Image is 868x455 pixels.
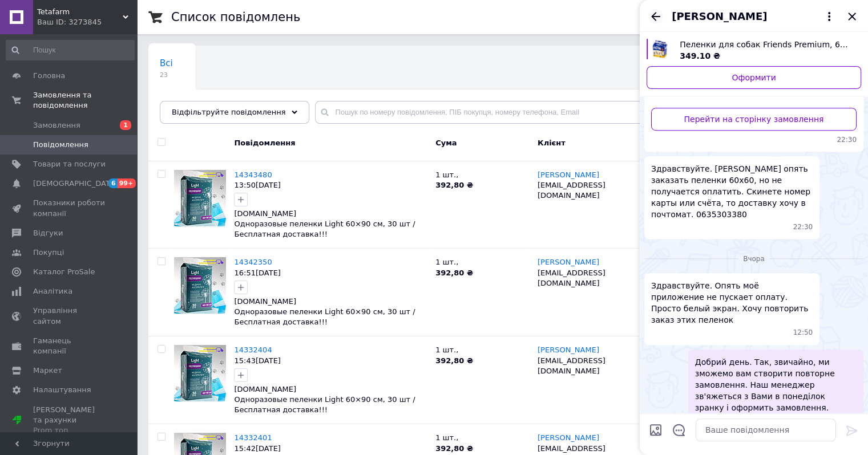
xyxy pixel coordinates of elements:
span: Головна [33,71,65,81]
div: 11.10.2025 [644,253,863,264]
p: 1 шт. , [435,257,526,267]
span: Замовлення та повідомлення [33,90,137,111]
div: [DOMAIN_NAME] [234,209,427,219]
button: [PERSON_NAME] [672,9,836,24]
a: [PERSON_NAME] [538,170,599,180]
p: 1 шт. , [435,433,526,443]
span: 1 [120,120,131,130]
button: Закрити [845,10,859,23]
span: Показники роботи компанії [33,198,106,218]
span: Одноразовые пеленки Light 60×90 см, 30 шт / Бесплатная доставка!!! [234,307,415,326]
h1: Список повідомлень [171,10,300,24]
a: Переглянути товар [647,39,861,62]
div: [DOMAIN_NAME] [234,384,427,395]
span: [DEMOGRAPHIC_DATA] [33,178,118,189]
span: Відгуки [33,228,63,238]
span: Повідомлення [33,140,88,150]
span: 22:30 04.04.2025 [651,135,857,145]
span: [EMAIL_ADDRESS][DOMAIN_NAME] [538,356,605,375]
span: 22:30 04.04.2025 [793,222,813,232]
a: 14332401 [234,433,272,442]
b: 392,80 ₴ [435,181,473,189]
span: Управління сайтом [33,306,106,326]
a: Перейти на сторінку замовлення [651,108,857,131]
img: Повідомлення 14332404 [174,345,226,401]
p: 1 шт. , [435,170,526,180]
a: [PERSON_NAME] [538,258,599,267]
b: 392,80 ₴ [435,444,473,453]
div: 15:43[DATE] [234,356,427,366]
span: Добрий день. Так, звичайно, ми зможемо вам створити повторне замовлення. Наш менеджер зв'яжеться ... [695,356,857,413]
div: 16:51[DATE] [234,268,427,278]
a: Оформити [647,66,861,89]
a: Одноразовые пеленки Light 60×90 см, 30 шт / Бесплатная доставка!!! [234,395,415,415]
input: Пошук [6,40,135,60]
span: Одноразовые пеленки Light 60×90 см, 30 шт / Бесплатная доставка!!! [234,220,415,238]
button: Відкрити шаблони відповідей [672,422,687,437]
span: Всі [160,58,173,68]
img: 2179397988_w640_h640_pelenki-dlya-sobak.jpg [650,39,671,59]
div: Ваш ID: 3273845 [37,17,137,27]
span: Каталог ProSale [33,267,95,277]
span: Маркет [33,365,62,376]
a: Одноразовые пеленки Light 60×90 см, 30 шт / Бесплатная доставка!!! [234,220,415,239]
p: 1 шт. , [435,345,526,355]
a: [PERSON_NAME] [538,346,599,355]
span: Відфільтруйте повідомлення [172,108,286,116]
span: [EMAIL_ADDRESS][DOMAIN_NAME] [538,269,605,287]
div: Prom топ [33,425,106,436]
span: Налаштування [33,385,91,395]
div: 15:42[DATE] [234,444,427,454]
button: Назад [649,10,663,23]
span: Вчора [738,254,769,264]
span: [PERSON_NAME] [538,346,599,354]
span: 23 [160,71,173,79]
b: 392,80 ₴ [435,269,473,277]
span: Покупці [33,247,64,258]
span: Замовлення [33,120,80,131]
span: [PERSON_NAME] та рахунки [33,405,106,436]
span: Пеленки для собак Friends Premium, 60х60 см, 20 шт. [680,39,852,50]
b: 392,80 ₴ [435,356,473,365]
span: Аналітика [33,286,72,296]
div: Cума [433,129,529,161]
span: Здравствуйте. [PERSON_NAME] опять заказать пеленки 60х60, но не получается оплатить. Скинете номе... [651,163,813,220]
div: Клієнт [529,129,657,161]
span: Здравствуйте. Опять моё приложение не пускает оплату. Просто белый экран. Хочу повторить заказ эт... [651,280,813,326]
div: 13:50[DATE] [234,180,427,190]
img: Повідомлення 14342350 [174,257,226,314]
input: Пошук по номеру повідомлення, ПІБ покупця, номеру телефона, Email [315,101,846,124]
a: 14332404 [234,346,272,354]
div: [DOMAIN_NAME] [234,296,427,307]
span: Товари та послуги [33,159,106,169]
span: [PERSON_NAME] [538,433,599,442]
span: 349.10 ₴ [680,51,720,60]
a: 14342350 [234,258,272,266]
div: Повідомлення [228,129,433,161]
span: [PERSON_NAME] [538,258,599,266]
img: Повідомлення 14343480 [174,170,226,226]
span: 99+ [118,178,136,188]
span: [EMAIL_ADDRESS][DOMAIN_NAME] [538,181,605,200]
a: [PERSON_NAME] [538,433,599,442]
a: 14343480 [234,170,272,179]
span: 12:50 11.10.2025 [793,328,813,338]
span: [PERSON_NAME] [672,9,767,24]
span: [PERSON_NAME] [538,170,599,179]
a: Одноразовые пеленки Light 60×90 см, 30 шт / Бесплатная доставка!!! [234,307,415,327]
span: Гаманець компанії [33,336,106,356]
span: 6 [108,178,118,188]
span: Tetafarm [37,7,123,17]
